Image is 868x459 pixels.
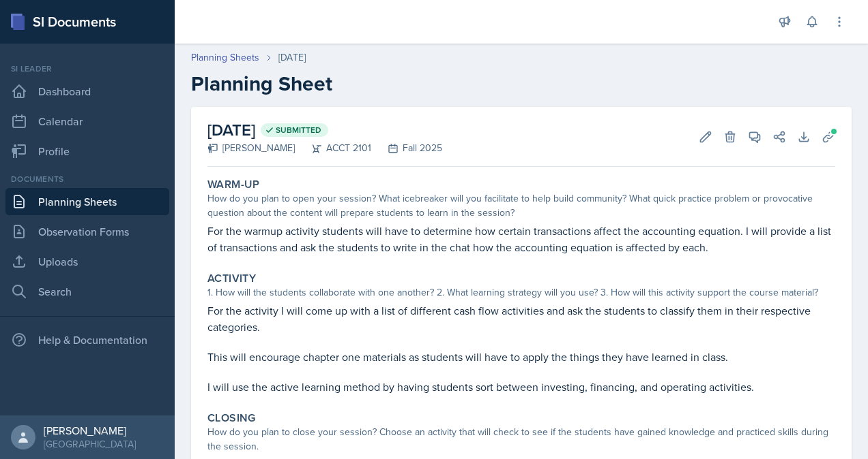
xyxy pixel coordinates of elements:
[5,78,169,105] a: Dashboard
[5,248,169,275] a: Uploads
[207,425,835,454] div: How do you plan to close your session? Choose an activity that will check to see if the students ...
[5,63,169,75] div: Si leader
[44,437,136,451] div: [GEOGRAPHIC_DATA]
[278,50,306,65] div: [DATE]
[207,223,835,255] p: For the warmup activity students will have to determine how certain transactions affect the accou...
[5,188,169,215] a: Planning Sheets
[5,218,169,245] a: Observation Forms
[5,173,169,185] div: Documents
[191,72,852,96] h2: Planning Sheet
[5,326,169,353] div: Help & Documentation
[207,349,835,365] p: This will encourage chapter one materials as students will have to apply the things they have lea...
[44,424,136,437] div: [PERSON_NAME]
[5,278,169,305] a: Search
[207,191,835,220] div: How do you plan to open your session? What icebreaker will you facilitate to help build community...
[207,141,295,155] div: [PERSON_NAME]
[295,141,371,155] div: ACCT 2101
[207,285,835,300] div: 1. How will the students collaborate with one another? 2. What learning strategy will you use? 3....
[207,379,835,395] p: I will use the active learning method by having students sort between investing, financing, and o...
[5,108,169,135] a: Calendar
[207,272,256,285] label: Activity
[207,118,442,142] h2: [DATE]
[276,125,321,136] span: Submitted
[371,141,442,155] div: Fall 2025
[5,138,169,165] a: Profile
[207,411,256,425] label: Closing
[207,178,260,191] label: Warm-Up
[191,50,259,65] a: Planning Sheets
[207,302,835,335] p: For the activity I will come up with a list of different cash flow activities and ask the student...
